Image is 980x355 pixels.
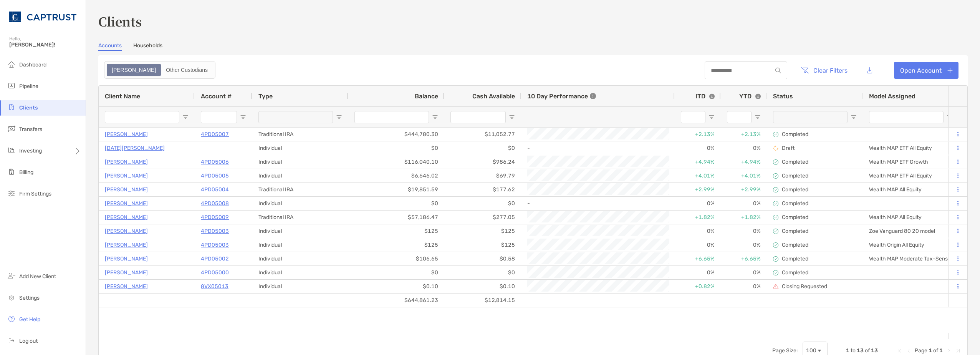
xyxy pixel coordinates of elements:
p: Completed [782,228,808,234]
img: draft icon [773,146,778,151]
div: +2.99% [721,183,767,196]
p: [PERSON_NAME] [105,282,148,291]
div: 100 [806,347,816,354]
p: [PERSON_NAME] [105,185,148,194]
a: 4PD05008 [201,199,229,208]
a: [PERSON_NAME] [105,199,148,208]
span: of [865,347,870,354]
img: complete icon [773,173,778,179]
p: Closing Requested [782,283,827,290]
span: Dashboard [19,61,46,68]
img: complete icon [773,215,778,220]
span: Clients [19,105,38,111]
div: $69.79 [444,169,521,182]
button: Open Filter Menu [509,114,515,120]
h3: Clients [98,12,968,30]
div: Individual [252,141,348,155]
span: 1 [939,347,943,354]
input: Cash Available Filter Input [450,111,506,123]
div: Wealth MAP ETF All Equity [863,141,959,155]
img: settings icon [7,293,16,302]
input: YTD Filter Input [727,111,752,123]
span: [PERSON_NAME]! [9,41,81,48]
div: $11,052.77 [444,128,521,141]
div: $277.05 [444,211,521,224]
a: [PERSON_NAME] [105,171,148,181]
div: +1.82% [721,211,767,224]
p: Completed [782,131,808,138]
img: complete icon [773,256,778,262]
a: [PERSON_NAME] [105,240,148,250]
img: CAPTRUST Logo [9,3,76,31]
p: Completed [782,186,808,193]
input: Client Name Filter Input [105,111,179,123]
span: 1 [846,347,849,354]
div: +6.65% [675,252,721,265]
div: +6.65% [721,252,767,265]
div: +2.99% [675,183,721,196]
a: [PERSON_NAME] [105,268,148,277]
div: +0.82% [675,280,721,293]
div: $0.10 [348,280,444,293]
div: 0% [675,141,721,155]
img: dashboard icon [7,60,16,69]
div: Traditional IRA [252,211,348,224]
button: Open Filter Menu [755,114,761,120]
div: YTD [739,93,761,100]
div: $19,851.59 [348,183,444,196]
div: Individual [252,280,348,293]
div: Last Page [955,348,961,354]
span: Account # [201,93,232,100]
span: Pipeline [19,83,38,90]
img: complete icon [773,201,778,206]
a: 4PD05009 [201,212,229,222]
div: $12,814.15 [444,294,521,307]
div: 0% [721,280,767,293]
p: Completed [782,242,808,248]
div: $986.24 [444,155,521,169]
div: $6,646.02 [348,169,444,182]
a: Households [133,42,162,51]
div: Individual [252,169,348,182]
p: 4PD05007 [201,129,229,139]
div: segmented control [104,61,215,79]
div: 0% [721,266,767,279]
div: $444,780.30 [348,128,444,141]
a: 4PD05004 [201,185,229,194]
button: Open Filter Menu [709,114,715,120]
button: Open Filter Menu [336,114,342,120]
div: Individual [252,266,348,279]
div: $116,040.10 [348,155,444,169]
div: 10 Day Performance [527,86,596,106]
div: $125 [348,238,444,252]
span: Billing [19,169,33,176]
div: +4.94% [675,155,721,169]
div: Traditional IRA [252,183,348,196]
div: +2.13% [721,128,767,141]
button: Open Filter Menu [432,114,438,120]
img: logout icon [7,336,16,345]
img: firm-settings icon [7,189,16,198]
img: complete icon [773,242,778,248]
a: 4PD05003 [201,240,229,250]
div: $0 [444,197,521,210]
p: [PERSON_NAME] [105,212,148,222]
div: Wealth MAP Moderate Tax-Sensitive [863,252,959,265]
img: add_new_client icon [7,271,16,280]
div: 0% [721,224,767,238]
div: 0% [721,141,767,155]
p: Completed [782,159,808,165]
a: 4PD05003 [201,226,229,236]
input: ITD Filter Input [681,111,705,123]
a: [PERSON_NAME] [105,226,148,236]
p: 4PD05002 [201,254,229,264]
div: +1.82% [675,211,721,224]
div: $0 [348,141,444,155]
button: Open Filter Menu [947,114,953,120]
div: 0% [721,238,767,252]
p: 4PD05005 [201,171,229,181]
div: Individual [252,155,348,169]
p: Completed [782,200,808,207]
